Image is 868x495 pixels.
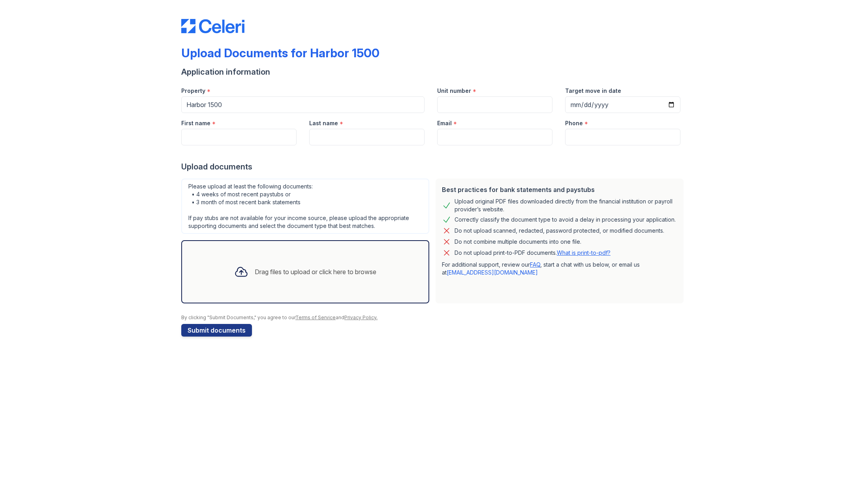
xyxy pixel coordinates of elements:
[181,46,380,60] div: Upload Documents for Harbor 1500
[255,267,376,277] div: Drag files to upload or click here to browse
[565,87,621,95] label: Target move in date
[442,261,677,277] p: For additional support, review our , start a chat with us below, or email us at
[344,314,378,320] a: Privacy Policy.
[455,226,664,235] div: Do not upload scanned, redacted, password protected, or modified documents.
[181,119,210,127] label: First name
[455,215,676,224] div: Correctly classify the document type to avoid a delay in processing your application.
[181,19,244,33] img: CE_Logo_Blue-a8612792a0a2168367f1c8372b55b34899dd931a85d93a1a3d3e32e68fde9ad4.png
[455,198,677,213] div: Upload original PDF files downloaded directly from the financial institution or payroll provider’...
[181,314,687,321] div: By clicking "Submit Documents," you agree to our and
[309,119,338,127] label: Last name
[530,261,540,268] a: FAQ
[181,87,205,95] label: Property
[565,119,583,127] label: Phone
[437,87,471,95] label: Unit number
[437,119,452,127] label: Email
[442,185,677,194] div: Best practices for bank statements and paystubs
[181,324,252,337] button: Submit documents
[181,179,429,234] div: Please upload at least the following documents: • 4 weeks of most recent paystubs or • 3 month of...
[557,249,611,256] a: What is print-to-pdf?
[181,66,687,77] div: Application information
[181,161,687,172] div: Upload documents
[295,314,336,320] a: Terms of Service
[455,237,581,247] div: Do not combine multiple documents into one file.
[455,249,611,257] p: Do not upload print-to-PDF documents.
[447,269,538,276] a: [EMAIL_ADDRESS][DOMAIN_NAME]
